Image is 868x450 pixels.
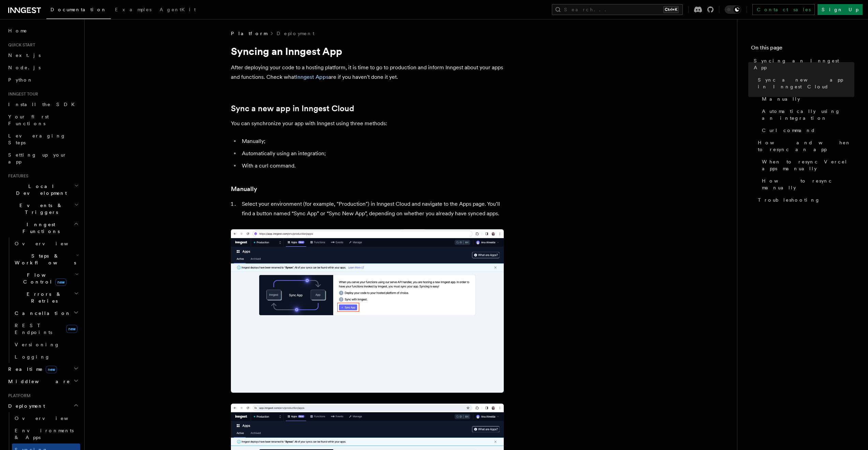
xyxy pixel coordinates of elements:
[5,378,70,385] span: Middleware
[66,325,77,333] span: new
[5,218,80,237] button: Inngest Functions
[5,183,74,197] span: Local Development
[818,4,863,15] a: Sign Up
[762,158,854,172] span: When to resync Vercel apps manually
[15,416,85,421] span: Overview
[759,105,854,124] a: Automatically using an integration
[240,199,504,218] li: Select your environment (for example, "Production") in Inngest Cloud and navigate to the Apps pag...
[12,307,80,319] button: Cancellation
[8,77,33,83] span: Python
[15,428,74,440] span: Environments & Apps
[12,351,80,363] a: Logging
[755,194,854,206] a: Troubleshooting
[5,173,28,179] span: Features
[5,149,80,168] a: Setting up your app
[12,252,76,266] span: Steps & Workflows
[231,229,504,393] img: Inngest Cloud screen with sync App button when you have no apps synced yet
[111,2,156,18] a: Examples
[12,269,80,288] button: Flow Controlnew
[12,250,80,269] button: Steps & Workflows
[15,354,50,360] span: Logging
[758,76,854,90] span: Sync a new app in Inngest Cloud
[231,184,257,194] a: Manually
[12,310,71,317] span: Cancellation
[762,96,800,102] span: Manually
[12,272,75,285] span: Flow Control
[5,91,38,97] span: Inngest tour
[5,375,80,388] button: Middleware
[277,30,314,37] a: Deployment
[752,4,815,15] a: Contact sales
[240,161,504,171] li: With a curl command.
[240,136,504,146] li: Manually;
[5,403,45,409] span: Deployment
[552,4,683,15] button: Search...Ctrl+K
[5,180,80,199] button: Local Development
[8,27,27,34] span: Home
[231,104,354,113] a: Sync a new app in Inngest Cloud
[5,25,80,37] a: Home
[12,319,80,338] a: REST Endpointsnew
[725,5,741,14] button: Toggle dark mode
[762,177,854,191] span: How to resync manually
[160,7,196,12] span: AgentKit
[751,44,854,55] h4: On this page
[296,74,328,80] a: Inngest Apps
[755,74,854,93] a: Sync a new app in Inngest Cloud
[759,175,854,194] a: How to resync manually
[5,221,74,235] span: Inngest Functions
[762,108,854,121] span: Automatically using an integration
[15,241,85,246] span: Overview
[5,363,80,375] button: Realtimenew
[755,136,854,156] a: How and when to resync an app
[231,63,504,82] p: After deploying your code to a hosting platform, it is time to go to production and inform Innges...
[759,156,854,175] a: When to resync Vercel apps manually
[12,338,80,351] a: Versioning
[15,342,60,347] span: Versioning
[12,237,80,250] a: Overview
[55,278,67,286] span: new
[231,119,504,128] p: You can synchronize your app with Inngest using three methods:
[46,2,111,19] a: Documentation
[758,139,854,153] span: How and when to resync an app
[8,152,67,164] span: Setting up your app
[754,57,854,71] span: Syncing an Inngest App
[5,74,80,86] a: Python
[5,42,35,48] span: Quick start
[5,237,80,363] div: Inngest Functions
[751,55,854,74] a: Syncing an Inngest App
[5,393,31,398] span: Platform
[5,199,80,218] button: Events & Triggers
[5,98,80,111] a: Install the SDK
[5,400,80,412] button: Deployment
[762,127,815,134] span: Curl command
[46,366,57,373] span: new
[8,65,41,70] span: Node.js
[759,93,854,105] a: Manually
[8,114,49,126] span: Your first Functions
[5,49,80,61] a: Next.js
[759,124,854,136] a: Curl command
[12,412,80,424] a: Overview
[15,323,52,335] span: REST Endpoints
[12,424,80,444] a: Environments & Apps
[115,7,151,12] span: Examples
[240,149,504,158] li: Automatically using an integration;
[758,197,820,203] span: Troubleshooting
[5,366,57,373] span: Realtime
[8,53,41,58] span: Next.js
[5,111,80,130] a: Your first Functions
[231,45,504,57] h1: Syncing an Inngest App
[12,288,80,307] button: Errors & Retries
[5,61,80,74] a: Node.js
[8,102,79,107] span: Install the SDK
[50,7,107,12] span: Documentation
[156,2,200,18] a: AgentKit
[663,6,679,13] kbd: Ctrl+K
[231,30,267,37] span: Platform
[8,133,66,145] span: Leveraging Steps
[5,130,80,149] a: Leveraging Steps
[5,202,74,216] span: Events & Triggers
[12,291,74,304] span: Errors & Retries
